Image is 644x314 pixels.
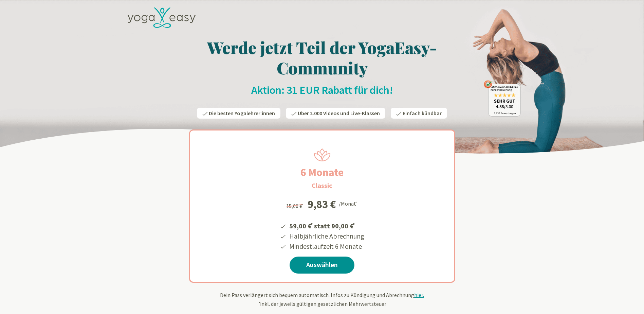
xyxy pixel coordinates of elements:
[124,83,521,97] h2: Aktion: 31 EUR Rabatt für dich!
[288,220,364,231] li: 59,00 € statt 90,00 €
[286,203,304,209] span: 15,00 €
[290,257,354,274] a: Auswählen
[124,37,521,78] h1: Werde jetzt Teil der YogaEasy-Community
[284,164,360,180] h2: 6 Monate
[403,110,442,117] span: Einfach kündbar
[339,199,358,208] div: /Monat
[312,180,332,191] h3: Classic
[288,231,364,241] li: Halbjährliche Abrechnung
[124,291,521,308] div: Dein Pass verlängert sich bequem automatisch. Infos zu Kündigung und Abrechnung
[298,110,380,117] span: Über 2.000 Videos und Live-Klassen
[484,80,521,117] img: ausgezeichnet_badge.png
[308,199,336,210] div: 9,83 €
[414,292,424,298] span: hier.
[209,110,275,117] span: Die besten Yogalehrer:innen
[258,300,386,307] span: inkl. der jeweils gültigen gesetzlichen Mehrwertsteuer
[288,241,364,251] li: Mindestlaufzeit 6 Monate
